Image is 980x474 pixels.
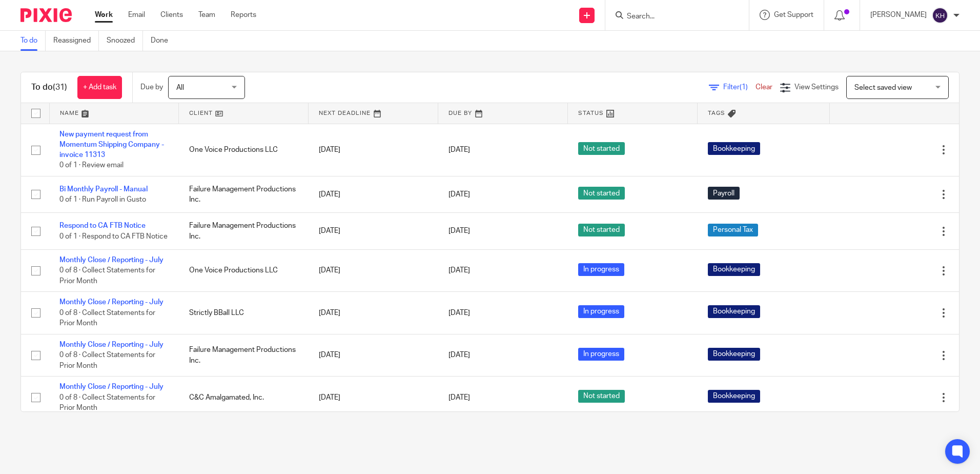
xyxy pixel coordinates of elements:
span: (31) [53,83,67,91]
span: Get Support [774,11,813,18]
span: [DATE] [448,351,470,359]
td: One Voice Productions LLC [179,124,309,176]
span: Payroll [708,187,740,200]
td: Strictly BBall LLC [179,292,309,334]
span: 0 of 8 · Collect Statements for Prior Month [59,309,155,327]
a: Monthly Close / Reporting - July [59,299,164,306]
span: [DATE] [448,146,470,153]
td: [DATE] [309,249,438,291]
span: 0 of 8 · Collect Statements for Prior Month [59,267,155,285]
a: Respond to CA FTB Notice [59,222,146,229]
span: Filter [723,84,756,91]
span: Bookkeeping [708,142,760,155]
span: Personal Tax [708,224,758,236]
td: C&C Amalgamated, Inc. [179,377,309,419]
span: Not started [578,142,625,155]
img: Pixie [21,8,72,22]
a: Clear [756,84,772,91]
span: 0 of 8 · Collect Statements for Prior Month [59,351,155,369]
span: [DATE] [448,394,470,401]
a: Email [128,10,145,20]
span: Not started [578,224,625,236]
td: [DATE] [309,176,438,213]
td: [DATE] [309,377,438,419]
a: Done [151,31,176,51]
span: Select saved view [854,84,912,91]
span: Not started [578,390,625,403]
a: Clients [160,10,183,20]
a: Monthly Close / Reporting - July [59,383,164,390]
span: View Settings [794,84,839,91]
input: Search [626,12,718,22]
td: Failure Management Productions Inc. [179,213,309,249]
td: [DATE] [309,334,438,376]
a: Reports [231,10,256,20]
span: Bookkeeping [708,305,760,318]
td: [DATE] [309,124,438,176]
h1: To do [31,82,67,93]
span: [DATE] [448,309,470,317]
p: Due by [140,82,163,92]
span: Not started [578,187,625,200]
a: Reassigned [53,31,99,51]
span: Bookkeeping [708,390,760,403]
span: 0 of 8 · Collect Statements for Prior Month [59,394,155,412]
span: 0 of 1 · Respond to CA FTB Notice [59,233,168,240]
span: [DATE] [448,191,470,198]
td: [DATE] [309,292,438,334]
td: Failure Management Productions Inc. [179,176,309,213]
a: Team [198,10,215,20]
td: Failure Management Productions Inc. [179,334,309,376]
span: In progress [578,263,624,276]
a: New payment request from Momentum Shipping Company - invoice 11313 [59,131,164,159]
span: 0 of 1 · Run Payroll in Gusto [59,196,146,203]
span: All [176,84,184,91]
a: Snoozed [107,31,143,51]
td: One Voice Productions LLC [179,249,309,291]
a: + Add task [77,76,122,99]
span: [DATE] [448,267,470,274]
span: Bookkeeping [708,263,760,276]
p: [PERSON_NAME] [870,10,927,20]
span: Bookkeeping [708,348,760,361]
a: To do [21,31,46,51]
span: 0 of 1 · Review email [59,162,124,169]
img: svg%3E [932,7,948,24]
span: [DATE] [448,228,470,235]
a: Monthly Close / Reporting - July [59,256,164,264]
a: Monthly Close / Reporting - July [59,341,164,348]
a: Work [95,10,113,20]
td: [DATE] [309,213,438,249]
span: Tags [708,110,725,116]
span: In progress [578,348,624,361]
a: Bi Monthly Payroll - Manual [59,186,148,193]
span: (1) [740,84,748,91]
span: In progress [578,305,624,318]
